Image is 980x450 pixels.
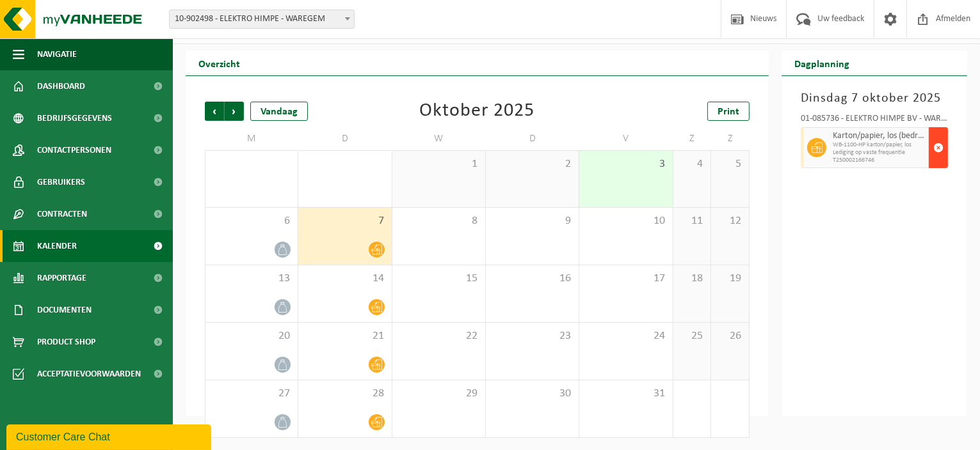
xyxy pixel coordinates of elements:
span: 11 [680,214,705,228]
span: 5 [718,157,743,171]
span: 10-902498 - ELEKTRO HIMPE - WAREGEM [169,10,355,29]
span: Kalender [37,230,77,262]
span: Product Shop [37,326,95,358]
span: Rapportage [37,262,86,294]
span: 21 [305,329,385,343]
span: Contracten [37,198,87,230]
span: 16 [492,272,572,286]
h2: Dagplanning [782,50,862,75]
div: Vandaag [250,102,308,121]
span: 15 [399,272,479,286]
span: 29 [399,387,479,401]
div: Oktober 2025 [419,102,534,121]
span: Bedrijfsgegevens [37,102,112,134]
span: Print [718,107,739,117]
span: 14 [305,272,385,286]
span: 17 [586,272,666,286]
span: Contactpersonen [37,134,111,166]
span: 25 [680,329,705,343]
span: 3 [586,157,666,171]
span: Lediging op vaste frequentie [833,149,926,157]
h2: Overzicht [186,50,253,75]
span: Volgende [225,102,244,121]
iframe: chat widget [6,422,214,450]
span: Karton/papier, los (bedrijven) [833,131,926,141]
span: 26 [718,329,743,343]
span: 22 [399,329,479,343]
span: 27 [212,387,291,401]
span: 10 [586,214,666,228]
span: 19 [718,272,743,286]
span: 13 [212,272,291,286]
span: 30 [492,387,572,401]
td: M [205,127,298,150]
span: WB-1100-HP karton/papier, los [833,141,926,149]
span: 4 [680,157,705,171]
span: 2 [492,157,572,171]
td: W [392,127,486,150]
span: T250002166746 [833,157,926,164]
span: 7 [305,214,385,228]
span: 18 [680,272,705,286]
span: 10-902498 - ELEKTRO HIMPE - WAREGEM [170,10,354,28]
span: 23 [492,329,572,343]
span: 24 [586,329,666,343]
span: Acceptatievoorwaarden [37,358,141,390]
span: 6 [212,214,291,228]
span: Vorige [205,102,224,121]
span: Gebruikers [37,166,85,198]
span: 8 [399,214,479,228]
span: Navigatie [37,38,77,70]
td: Z [711,127,750,150]
span: 12 [718,214,743,228]
td: D [298,127,392,150]
a: Print [707,102,750,121]
span: 31 [586,387,666,401]
span: Dashboard [37,70,85,102]
td: V [579,127,673,150]
div: 01-085736 - ELEKTRO HIMPE BV - WAREGEM [801,114,948,127]
td: D [486,127,579,150]
span: 28 [305,387,385,401]
td: Z [673,127,712,150]
span: 1 [399,157,479,171]
h3: Dinsdag 7 oktober 2025 [801,89,948,108]
span: 9 [492,214,572,228]
span: 20 [212,329,291,343]
span: Documenten [37,294,92,326]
